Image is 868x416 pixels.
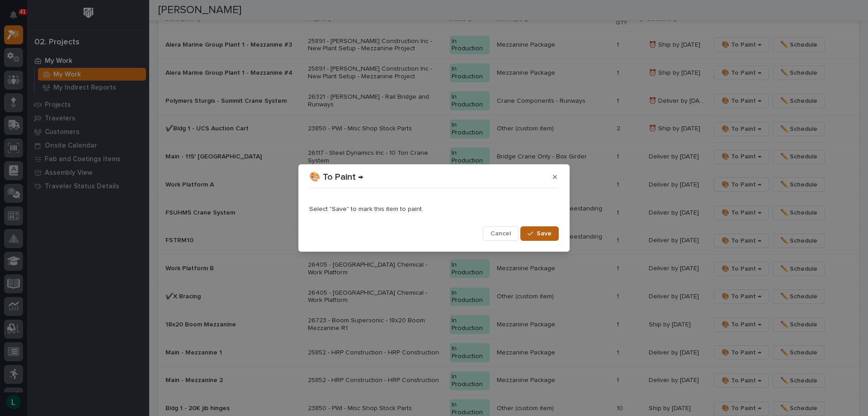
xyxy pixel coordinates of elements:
p: Select "Save" to mark this item to paint. [309,206,559,213]
button: Save [520,226,559,241]
span: Cancel [491,230,511,238]
button: Cancel [483,226,519,241]
span: Save [537,230,552,238]
p: 🎨 To Paint → [309,172,363,182]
